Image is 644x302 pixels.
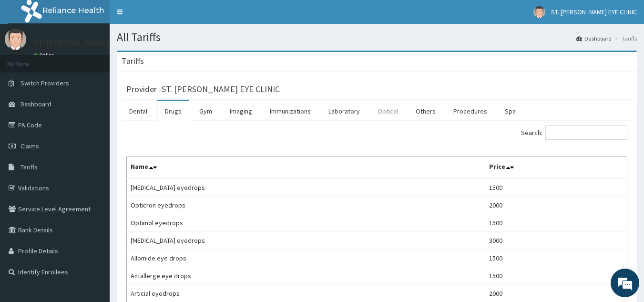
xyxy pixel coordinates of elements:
label: Search: [521,125,627,140]
td: Antallerge eye drops [127,267,485,285]
td: 1500 [485,214,627,232]
h1: All Tariffs [117,31,637,43]
td: [MEDICAL_DATA] eyedrops [127,178,485,197]
a: Others [408,101,443,121]
a: Gym [192,101,220,121]
a: Laboratory [321,101,368,121]
img: User Image [533,6,545,18]
a: Dental [122,101,155,121]
td: 2000 [485,197,627,214]
p: ST. [PERSON_NAME] EYE CLINIC [33,39,150,47]
div: Chat with us now [50,53,160,66]
li: Tariffs [613,34,637,42]
a: Procedures [446,101,495,121]
td: 3000 [485,232,627,250]
a: Dashboard [576,34,612,42]
a: Optical [370,101,406,121]
td: [MEDICAL_DATA] eyedrops [127,232,485,250]
a: Immunizations [262,101,318,121]
a: Imaging [222,101,260,121]
th: Price [485,157,627,179]
td: Allomide eye drops [127,250,485,267]
h3: Provider - ST. [PERSON_NAME] EYE CLINIC [126,85,280,94]
td: 1500 [485,267,627,285]
input: Search: [545,125,627,140]
td: Opticron eyedrops [127,197,485,214]
span: ST. [PERSON_NAME] EYE CLINIC [551,8,637,16]
h3: Tariffs [122,57,144,65]
div: Minimize live chat window [156,5,179,28]
img: User Image [5,29,26,50]
a: Online [33,52,56,59]
a: Drugs [157,101,189,121]
span: We're online! [55,90,132,187]
textarea: Type your message and hit 'Enter' [5,201,182,234]
td: 1500 [485,250,627,267]
span: Tariffs [20,163,38,171]
span: Switch Providers [20,79,69,87]
span: Claims [20,142,39,150]
th: Name [127,157,485,179]
img: d_794563401_company_1708531726252_794563401 [18,48,39,72]
td: Optimol eyedrops [127,214,485,232]
span: Dashboard [20,100,51,108]
a: Spa [497,101,523,121]
td: 1500 [485,178,627,197]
